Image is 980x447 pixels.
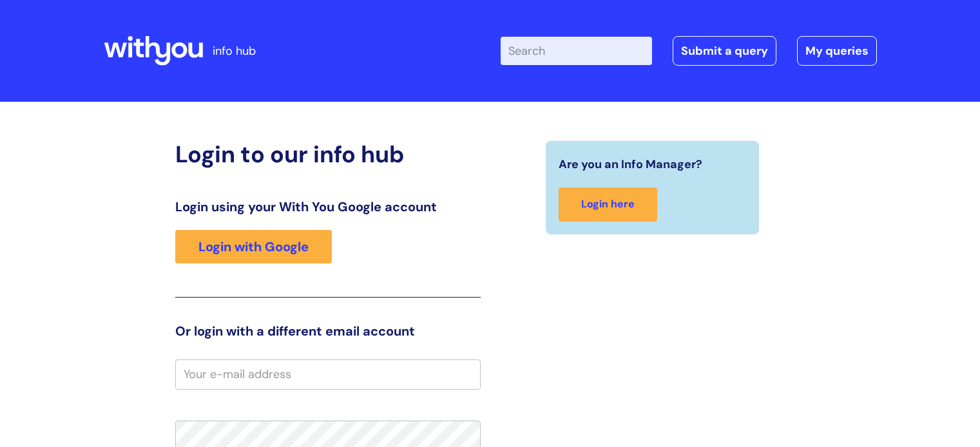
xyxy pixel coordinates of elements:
[501,37,652,65] input: Search
[175,140,481,168] h2: Login to our info hub
[175,323,481,339] h3: Or login with a different email account
[559,154,702,175] span: Are you an Info Manager?
[559,187,657,222] a: Login here
[175,199,481,214] h3: Login using your With You Google account
[673,36,776,66] a: Submit a query
[175,230,332,263] a: Login with Google
[175,359,481,389] input: Your e-mail address
[797,36,877,66] a: My queries
[213,41,256,61] p: info hub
